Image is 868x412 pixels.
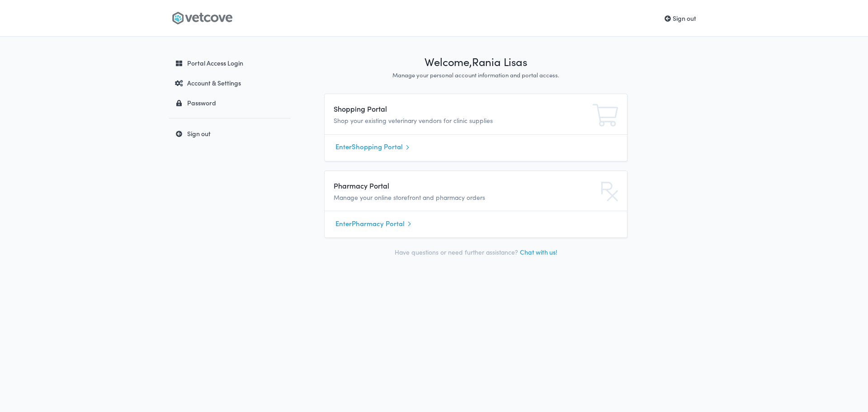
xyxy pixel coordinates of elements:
[334,103,523,114] h4: Shopping Portal
[324,71,627,80] p: Manage your personal account information and portal access.
[335,217,616,230] a: EnterPharmacy Portal
[334,180,523,191] h4: Pharmacy Portal
[171,129,286,138] div: Sign out
[335,140,616,154] a: EnterShopping Portal
[169,125,291,142] a: Sign out
[334,116,523,126] p: Shop your existing veterinary vendors for clinic supplies
[665,14,696,23] a: Sign out
[324,55,627,69] h1: Welcome, Rania Lisas
[169,55,291,71] a: Portal Access Login
[171,58,286,67] div: Portal Access Login
[171,98,286,107] div: Password
[334,193,523,203] p: Manage your online storefront and pharmacy orders
[324,247,627,257] p: Have questions or need further assistance?
[169,95,291,111] a: Password
[169,75,291,91] a: Account & Settings
[171,78,286,87] div: Account & Settings
[520,247,557,256] a: Chat with us!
